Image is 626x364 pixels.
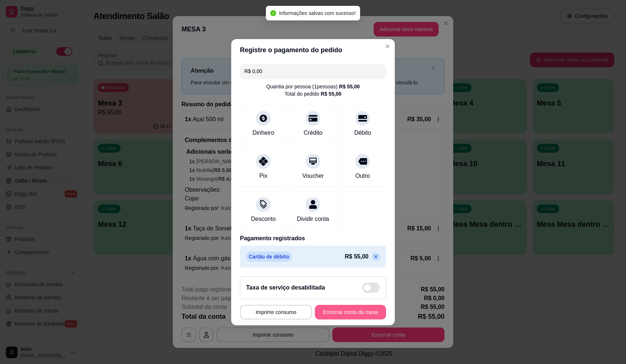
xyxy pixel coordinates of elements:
h2: Taxa de serviço desabilitada [246,283,325,292]
span: check-circle [270,10,276,16]
div: Dividir conta [297,215,329,223]
span: Informações salvas com sucesso! [279,10,356,16]
p: R$ 55,00 [345,252,369,261]
p: Pagamento registrados [240,234,386,243]
div: Quantia por pessoa ( 1 pessoas) [266,83,360,90]
div: Desconto [251,215,276,223]
div: Dinheiro [252,129,274,137]
div: Pix [259,172,267,180]
div: Débito [354,129,371,137]
div: R$ 55,00 [321,90,341,97]
button: Imprimir consumo [240,305,312,319]
header: Registre o pagamento do pedido [231,39,395,61]
button: Encerrar conta da mesa [315,305,386,319]
button: Close [382,41,393,52]
input: Ex.: hambúrguer de cordeiro [244,64,382,78]
div: Crédito [304,129,322,137]
div: R$ 55,00 [339,83,360,90]
p: Cartão de débito [246,252,292,262]
div: Total do pedido [285,90,341,97]
div: Voucher [302,172,324,180]
div: Outro [355,172,370,180]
